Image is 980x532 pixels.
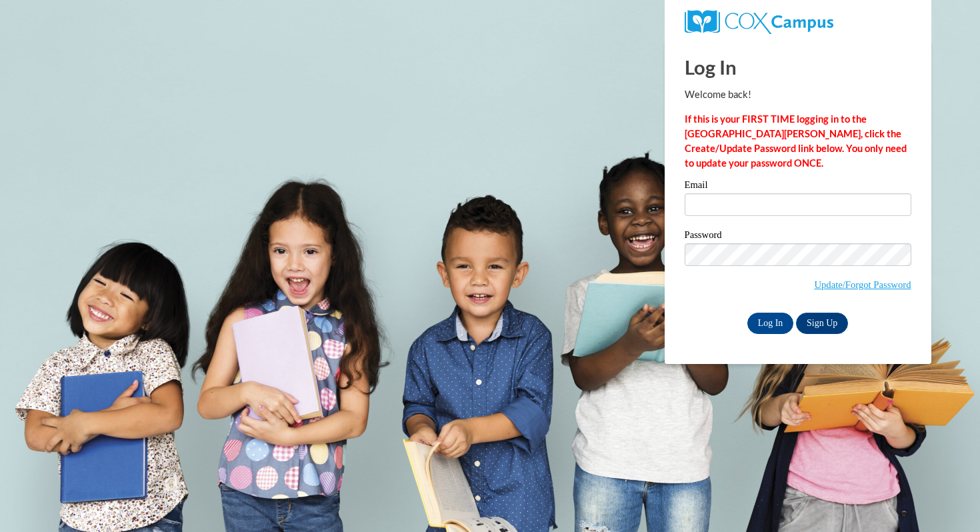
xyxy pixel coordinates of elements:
[685,53,911,81] h1: Log In
[685,230,911,243] label: Password
[685,87,911,102] p: Welcome back!
[747,313,794,334] input: Log In
[685,180,911,193] label: Email
[814,279,911,290] a: Update/Forgot Password
[685,15,833,27] a: COX Campus
[685,113,907,169] strong: If this is your FIRST TIME logging in to the [GEOGRAPHIC_DATA][PERSON_NAME], click the Create/Upd...
[685,10,833,34] img: COX Campus
[796,313,848,334] a: Sign Up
